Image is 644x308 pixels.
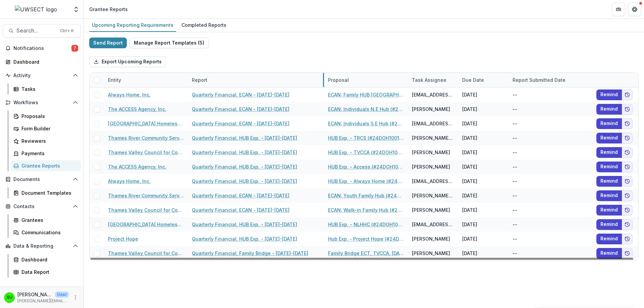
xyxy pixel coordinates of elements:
[622,133,633,143] button: Add to friends
[108,250,184,257] a: Thames Valley Council for Community Action
[622,104,633,115] button: Add to friends
[458,131,508,145] div: [DATE]
[192,192,289,199] a: Quarterly Financial, ECAN - [DATE]-[DATE]
[89,38,127,48] button: Send Report
[71,45,78,52] span: 7
[11,148,81,159] a: Payments
[513,120,517,127] div: --
[458,87,508,102] div: [DATE]
[179,20,229,30] div: Completed Reports
[513,149,517,156] div: --
[108,221,184,228] a: [GEOGRAPHIC_DATA] Homeless Hospitality Center
[89,20,176,30] div: Upcoming Reporting Requirements
[129,38,209,48] button: Manage Report Templates (5)
[13,73,70,78] span: Activity
[408,76,450,83] div: Task Assignee
[11,227,81,238] a: Communications
[458,217,508,232] div: [DATE]
[513,163,517,170] div: --
[3,56,81,67] a: Dashboard
[55,292,69,298] p: User
[3,201,81,212] button: Open Contacts
[21,85,75,93] div: Tasks
[412,163,450,170] div: [PERSON_NAME]
[412,149,450,156] div: [PERSON_NAME]
[108,192,184,199] a: Thames River Community Service, Inc.
[21,113,75,120] div: Proposals
[3,24,81,38] button: Search...
[324,76,353,83] div: Proposal
[412,91,454,98] div: [EMAIL_ADDRESS][DOMAIN_NAME]
[11,123,81,134] a: Form Builder
[104,73,188,87] div: Entity
[108,134,184,141] a: Thames River Community Service, Inc.
[21,137,75,144] div: Reviewers
[328,221,404,228] a: HUB Exp. - NLHHC (#24DOH1001HUBDA)
[108,149,184,156] a: Thames Valley Council for Community Action
[21,162,75,169] div: Grantee Reports
[328,178,404,185] a: HUB Exp. - Always Home (#24DOH1001HUBDA)
[513,235,517,242] div: --
[596,176,622,187] button: Remind
[13,204,70,209] span: Contacts
[179,19,229,32] a: Completed Reports
[89,6,128,13] div: Grantee Reports
[513,134,517,141] div: --
[408,73,458,87] div: Task Assignee
[108,120,184,127] a: [GEOGRAPHIC_DATA] Homeless Hospitality Center
[16,27,56,34] span: Search...
[3,70,81,81] button: Open Activity
[458,246,508,260] div: [DATE]
[412,106,450,113] div: [PERSON_NAME]
[622,190,633,201] button: Add to friends
[513,221,517,228] div: --
[104,76,125,83] div: Entity
[188,76,211,83] div: Report
[622,162,633,172] button: Add to friends
[412,134,454,141] div: [PERSON_NAME][EMAIL_ADDRESS][DOMAIN_NAME]
[21,217,75,224] div: Grantees
[17,291,52,298] p: [PERSON_NAME]
[596,147,622,158] button: Remind
[508,73,592,87] div: Report Submitted Date
[89,56,166,67] button: Export Upcoming Reports
[508,76,570,83] div: Report Submitted Date
[622,176,633,187] button: Add to friends
[192,250,308,257] a: Quarterly Financial, Family Bridge - [DATE]-[DATE]
[596,89,622,100] button: Remind
[596,219,622,230] button: Remind
[622,147,633,158] button: Add to friends
[17,298,69,304] p: [PERSON_NAME][EMAIL_ADDRESS][PERSON_NAME][DOMAIN_NAME]
[21,150,75,157] div: Payments
[71,294,79,302] button: More
[328,106,404,113] a: ECAN: Individuals N.E Hub (#24DOH1001DA)
[412,221,454,228] div: [EMAIL_ADDRESS][DOMAIN_NAME]
[412,235,450,242] div: [PERSON_NAME]
[192,178,297,185] a: Quarterly Financial, HUB Exp. - [DATE]-[DATE]
[328,134,404,141] a: HUB Exp. - TRCS (#24DOH1001HUBDA)
[192,91,289,98] a: Quarterly Financial, ECAN - [DATE]-[DATE]
[13,58,75,65] div: Dashboard
[21,268,75,275] div: Data Report
[108,91,151,98] a: Always Home, Inc.
[192,134,297,141] a: Quarterly Financial, HUB Exp. - [DATE]-[DATE]
[596,104,622,115] button: Remind
[458,73,508,87] div: Due Date
[71,3,81,16] button: Open entity switcher
[328,235,404,242] a: Hub Exp. - Project Hope (#24DOH1001HUBDA)
[513,178,517,185] div: --
[458,145,508,160] div: [DATE]
[192,120,289,127] a: Quarterly Financial, ECAN - [DATE]-[DATE]
[11,111,81,122] a: Proposals
[3,43,81,54] button: Notifications7
[622,205,633,215] button: Add to friends
[188,73,324,87] div: Report
[596,234,622,244] button: Remind
[328,250,404,257] a: Family Bridge ECT, TVCCA, [DATE]-[DATE]
[192,163,297,170] a: Quarterly Financial, HUB Exp. - [DATE]-[DATE]
[328,206,404,213] a: ECAN: Walk-in Family Hub (#24DOH1001DA)
[458,188,508,203] div: [DATE]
